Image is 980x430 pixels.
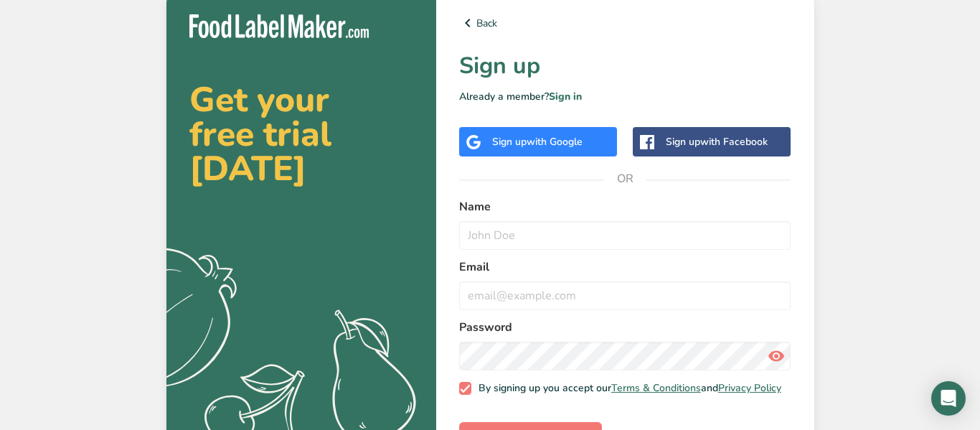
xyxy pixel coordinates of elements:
label: Name [459,198,791,215]
a: Terms & Conditions [611,381,701,395]
h1: Sign up [459,49,791,83]
label: Password [459,319,791,336]
label: Email [459,258,791,276]
a: Privacy Policy [718,381,781,395]
span: with Google [527,135,583,149]
a: Back [459,14,791,32]
input: John Doe [459,221,791,250]
p: Already a member? [459,89,791,104]
h2: Get your free trial [DATE] [189,83,413,186]
div: Sign up [492,134,583,149]
input: email@example.com [459,281,791,310]
span: OR [603,157,646,200]
div: Open Intercom Messenger [931,381,966,416]
span: By signing up you accept our and [471,382,781,395]
span: with Facebook [700,135,768,149]
img: Food Label Maker [189,14,369,38]
div: Sign up [666,134,768,149]
a: Sign in [549,90,582,103]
